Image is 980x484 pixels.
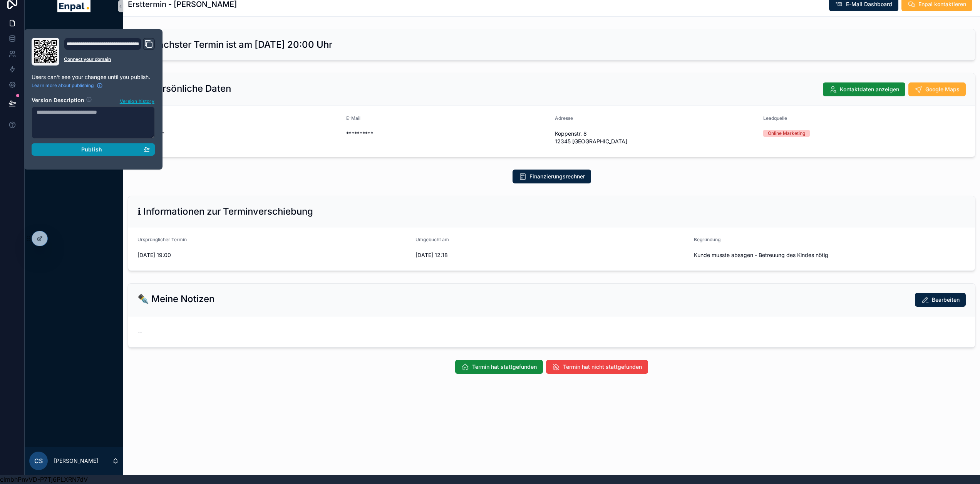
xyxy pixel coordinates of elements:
button: Bearbeiten [915,293,966,307]
div: Domain and Custom Link [64,38,155,66]
h2: Version Description [32,96,84,105]
span: [DATE] 12:18 [415,251,687,259]
a: Startseite [29,27,119,41]
span: Google Maps [925,86,960,93]
h2: 📅 Nächster Termin ist am [DATE] 20:00 Uhr [137,39,332,51]
span: Ursprünglicher Termin [137,237,187,242]
span: Publish [81,146,102,153]
div: Online Marketing [768,130,805,137]
span: Enpal kontaktieren [918,0,966,8]
a: Learn more about publishing [32,82,103,89]
a: Connect your domain [64,56,155,62]
h2: ✒️ Meine Notizen [137,293,214,305]
h2: ℹ Informationen zur Terminverschiebung [137,205,313,218]
p: [PERSON_NAME] [54,457,98,465]
span: Adresse [555,115,573,121]
span: Termin hat nicht stattgefunden [563,363,642,371]
span: Kontaktdaten anzeigen [840,86,899,93]
span: Version history [120,97,154,104]
button: Kontaktdaten anzeigen [823,82,905,96]
span: E-Mail [346,115,360,121]
button: Finanzierungsrechner [513,170,591,183]
span: Leadquelle [763,115,787,121]
button: Termin hat nicht stattgefunden [546,360,648,374]
button: Termin hat stattgefunden [455,360,543,374]
button: Publish [32,143,155,156]
h2: 🪪 Persönliche Daten [137,82,231,95]
span: CS [34,456,43,466]
span: [DATE] 19:00 [137,251,409,259]
span: Umgebucht am [415,237,449,242]
span: Koppenstr. 8 12345 [GEOGRAPHIC_DATA] [555,130,757,145]
button: Version history [119,96,155,105]
div: scrollable content [25,22,123,128]
span: Finanzierungsrechner [529,173,585,180]
p: Users can't see your changes until you publish. [32,73,155,81]
span: Kunde musste absagen - Betreuung des Kindes nötig [694,251,966,259]
span: Begründung [694,237,720,242]
span: E-Mail Dashboard [846,0,892,8]
button: Google Maps [908,82,966,96]
span: Termin hat stattgefunden [472,363,537,371]
span: Bearbeiten [932,296,960,304]
span: -- [137,328,142,336]
span: Learn more about publishing [32,82,94,89]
